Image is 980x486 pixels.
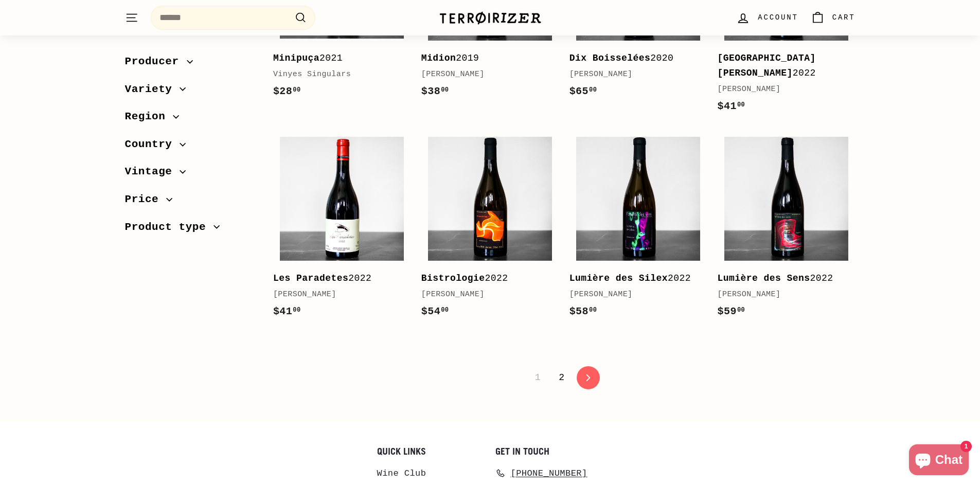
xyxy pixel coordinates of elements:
sup: 00 [293,86,300,94]
sup: 00 [441,86,449,94]
span: Product type [125,219,214,236]
span: Country [125,136,180,153]
div: [PERSON_NAME] [718,83,845,96]
div: [PERSON_NAME] [421,289,549,301]
a: Account [730,3,804,33]
span: Price [125,191,167,208]
sup: 00 [589,86,597,94]
b: [GEOGRAPHIC_DATA][PERSON_NAME] [718,53,816,78]
inbox-online-store-chat: Shopify online store chat [906,444,972,478]
span: $59 [718,305,745,317]
button: Variety [125,78,257,106]
span: [PHONE_NUMBER] [511,466,587,480]
b: Minipuça [273,53,319,63]
b: Bistrologie [421,273,485,283]
a: Lumière des Sens2022[PERSON_NAME] [718,130,856,330]
button: Vintage [125,160,257,188]
span: Producer [125,53,187,70]
span: $65 [569,85,597,97]
div: 2022 [273,271,401,286]
div: [PERSON_NAME] [273,289,401,301]
span: $54 [421,305,449,317]
span: $41 [273,305,301,317]
span: Region [125,108,173,125]
div: 2022 [421,271,549,286]
button: Price [125,188,257,216]
h2: Get in touch [495,446,603,457]
span: $38 [421,85,449,97]
div: [PERSON_NAME] [569,289,697,301]
sup: 00 [441,307,449,314]
div: 2021 [273,51,401,66]
b: Midion [421,53,456,63]
b: Les Paradetes [273,273,348,283]
span: Account [758,12,798,23]
a: Wine Club [377,464,426,482]
span: $28 [273,85,301,97]
span: Vintage [125,163,180,181]
button: Product type [125,216,257,244]
a: [PHONE_NUMBER] [495,464,587,482]
sup: 00 [589,307,597,314]
div: [PERSON_NAME] [718,289,845,301]
div: [PERSON_NAME] [569,68,697,81]
div: 2019 [421,51,549,66]
a: Les Paradetes2022[PERSON_NAME] [273,130,411,330]
div: 2022 [569,271,697,286]
sup: 00 [293,307,300,314]
sup: 00 [737,101,745,109]
h2: Quick links [377,446,485,457]
button: Region [125,105,257,133]
span: $41 [718,100,745,112]
span: Variety [125,81,180,98]
span: $58 [569,305,597,317]
a: 2 [553,369,571,386]
a: Cart [805,3,862,33]
b: Lumière des Silex [569,273,668,283]
div: [PERSON_NAME] [421,68,549,81]
div: 2020 [569,51,697,66]
a: Bistrologie2022[PERSON_NAME] [421,130,559,330]
button: Country [125,133,257,161]
b: Dix Boisselées [569,53,651,63]
b: Lumière des Sens [718,273,810,283]
a: Lumière des Silex2022[PERSON_NAME] [569,130,707,330]
div: Vinyes Singulars [273,68,401,81]
span: Cart [832,12,856,23]
button: Producer [125,50,257,78]
div: 2022 [718,51,845,81]
span: 1 [529,369,547,386]
div: 2022 [718,271,845,286]
sup: 00 [737,307,745,314]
